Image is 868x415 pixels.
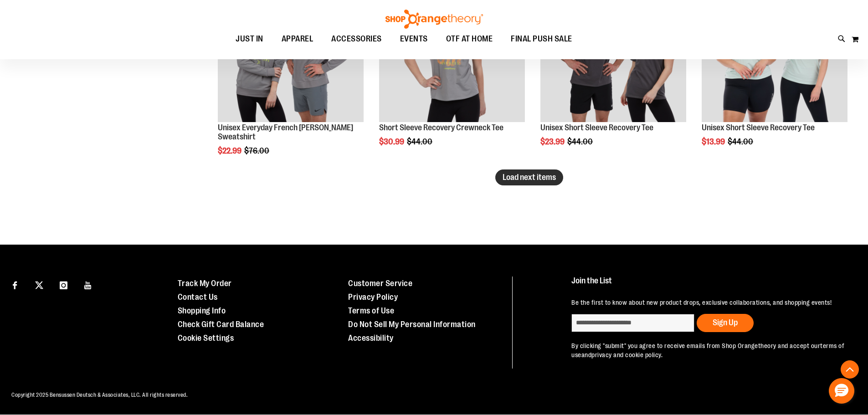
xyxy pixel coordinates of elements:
span: Load next items [503,173,556,182]
a: Short Sleeve Recovery Crewneck Tee [379,123,503,132]
span: Sign Up [713,318,738,327]
span: OTF AT HOME [446,29,493,49]
a: Track My Order [178,279,232,288]
img: Shop Orangetheory [384,10,484,29]
span: JUST IN [236,29,263,49]
a: Unisex Short Sleeve Recovery Tee [540,123,653,132]
span: $44.00 [407,137,434,146]
span: $22.99 [218,146,243,155]
span: EVENTS [400,29,428,49]
img: Twitter [35,281,43,289]
span: $23.99 [540,137,566,146]
button: Back To Top [841,360,859,379]
input: enter email [571,314,694,332]
a: Cookie Settings [178,333,234,343]
h4: Join the List [571,277,847,293]
a: Visit our Facebook page [7,277,23,292]
button: Hello, have a question? Let’s chat. [829,378,854,404]
span: APPAREL [282,29,313,49]
span: $76.00 [244,146,271,155]
button: Load next items [495,169,563,185]
a: Privacy Policy [348,292,398,302]
a: terms of use [571,342,844,359]
span: Copyright 2025 Bensussen Deutsch & Associates, LLC. All rights reserved. [11,392,188,398]
a: JUST IN [226,29,272,50]
span: $44.00 [728,137,755,146]
a: ACCESSORIES [322,29,391,50]
a: Shopping Info [178,306,226,315]
p: Be the first to know about new product drops, exclusive collaborations, and shopping events! [571,298,847,307]
a: Visit our X page [31,277,47,292]
a: FINAL PUSH SALE [502,29,581,49]
span: $30.99 [379,137,406,146]
button: Sign Up [697,314,754,332]
a: Customer Service [348,279,412,288]
a: Accessibility [348,333,394,343]
a: Check Gift Card Balance [178,320,264,329]
p: By clicking "submit" you agree to receive emails from Shop Orangetheory and accept our and [571,341,847,359]
span: $13.99 [702,137,726,146]
a: APPAREL [272,29,323,50]
a: Do Not Sell My Personal Information [348,320,476,329]
span: $44.00 [567,137,594,146]
a: EVENTS [391,29,437,50]
span: ACCESSORIES [331,29,382,49]
a: Unisex Everyday French [PERSON_NAME] Sweatshirt [218,123,353,141]
a: Visit our Instagram page [56,277,72,292]
a: OTF AT HOME [437,29,502,50]
a: Terms of Use [348,306,394,315]
a: Unisex Short Sleeve Recovery Tee [702,123,815,132]
a: Visit our Youtube page [80,277,96,292]
span: FINAL PUSH SALE [511,29,572,49]
a: Contact Us [178,292,218,302]
a: privacy and cookie policy. [591,351,663,359]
